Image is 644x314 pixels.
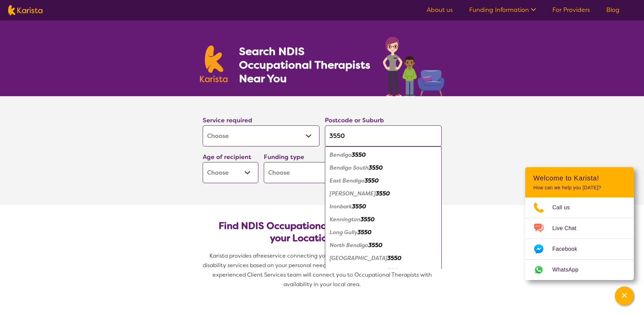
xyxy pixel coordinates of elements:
em: 3550 [387,267,401,275]
h1: Search NDIS Occupational Therapists Near You [239,45,371,85]
input: Type [325,125,442,146]
div: Kennington 3550 [328,213,438,226]
div: Channel Menu [525,167,634,280]
em: [PERSON_NAME] [330,190,376,197]
div: Sandhurst East 3550 [328,265,438,278]
span: Facebook [552,244,585,254]
em: 3550 [376,190,390,197]
em: Kennington [330,216,361,223]
label: Age of recipient [203,153,251,161]
div: Bendigo South 3550 [328,161,438,174]
em: Ironbark [330,203,352,210]
em: North Bendigo [330,242,368,249]
em: Long Gully [330,229,357,236]
label: Postcode or Suburb [325,116,384,124]
span: Karista provides a [209,252,256,259]
h2: Welcome to Karista! [533,174,626,182]
img: Karista logo [200,46,228,82]
em: Bendigo [330,151,352,158]
em: 3550 [369,164,383,171]
em: 3550 [368,242,382,249]
em: 3550 [357,229,371,236]
div: Bendigo 3550 [328,149,438,161]
em: 3550 [352,203,366,210]
em: 3550 [352,151,366,158]
em: 3550 [361,216,374,223]
em: Bendigo South [330,164,369,171]
span: Call us [552,203,578,213]
em: [GEOGRAPHIC_DATA] [330,255,387,262]
em: [GEOGRAPHIC_DATA] [330,267,387,275]
img: occupational-therapy [383,37,444,96]
a: Blog [606,6,620,14]
span: WhatsApp [552,265,587,275]
p: How can we help you [DATE]? [533,185,626,191]
div: Ironbark 3550 [328,200,438,213]
em: 3550 [387,255,401,262]
span: free [256,252,267,259]
span: Live Chat [552,223,585,233]
label: Funding type [264,153,304,161]
div: Quarry Hill 3550 [328,252,438,265]
div: North Bendigo 3550 [328,239,438,252]
div: East Bendigo 3550 [328,174,438,187]
label: Service required [203,116,252,124]
em: 3550 [365,177,379,184]
a: About us [427,6,453,14]
span: service connecting you with Occupational Therapists and other disability services based on your p... [203,252,443,288]
ul: Choose channel [525,197,634,280]
em: East Bendigo [330,177,365,184]
div: Long Gully 3550 [328,226,438,239]
div: Flora Hill 3550 [328,187,438,200]
a: For Providers [552,6,590,14]
img: Karista logo [8,5,42,15]
a: Web link opens in a new tab. [525,260,634,280]
button: Channel Menu [615,286,634,306]
a: Funding Information [469,6,536,14]
h2: Find NDIS Occupational Therapists based on your Location & Needs [208,220,436,244]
